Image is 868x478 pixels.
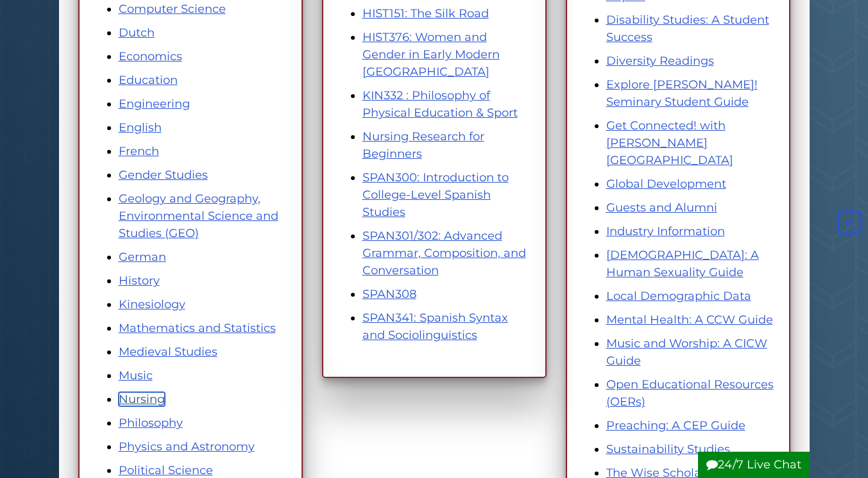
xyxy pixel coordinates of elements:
a: Diversity Readings [606,54,714,68]
a: SPAN341: Spanish Syntax and Sociolinguistics [362,311,508,342]
a: Medieval Studies [119,345,217,359]
a: Local Demographic Data [606,289,751,303]
a: Guests and Alumni [606,201,717,215]
a: Dutch [119,26,155,40]
a: Economics [119,49,182,63]
a: Get Connected! with [PERSON_NAME][GEOGRAPHIC_DATA] [606,119,733,167]
a: Industry Information [606,224,725,238]
a: Gender Studies [119,168,208,182]
a: Music and Worship: A CICW Guide [606,336,767,368]
a: German [119,250,166,264]
a: Music [119,368,153,383]
a: Explore [PERSON_NAME]! Seminary Student Guide [606,78,758,109]
a: HIST376: Women and Gender in Early Modern [GEOGRAPHIC_DATA] [362,30,500,79]
a: Nursing [119,392,165,406]
a: Nursing Research for Beginners [362,129,484,161]
a: Geology and Geography, Environmental Science and Studies (GEO) [119,192,278,240]
a: Education [119,73,178,87]
a: Sustainability Studies [606,442,730,456]
a: Political Science [119,463,213,477]
a: Engineering [119,97,190,111]
a: History [119,274,160,288]
a: Mental Health: A CCW Guide [606,313,773,327]
a: French [119,144,159,158]
a: Open Educational Resources (OERs) [606,377,774,409]
a: KIN332 : Philosophy of Physical Education & Sport [362,88,518,120]
a: HIST151: The Silk Road [362,6,489,21]
a: English [119,120,162,135]
a: Mathematics and Statistics [119,321,276,335]
button: 24/7 Live Chat [698,452,810,478]
a: Physics and Astronomy [119,440,255,454]
a: Computer Science [119,2,226,16]
a: Philosophy [119,416,183,430]
a: [DEMOGRAPHIC_DATA]: A Human Sexuality Guide [606,248,759,279]
a: SPAN301/302: Advanced Grammar, Composition, and Conversation [362,229,526,277]
a: Global Development [606,177,726,191]
a: SPAN300: Introduction to College-Level Spanish Studies [362,170,509,219]
a: Back to Top [834,216,865,230]
a: Disability Studies: A Student Success [606,13,769,44]
a: SPAN308 [362,287,416,301]
a: Preaching: A CEP Guide [606,418,745,433]
a: Kinesiology [119,297,185,311]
